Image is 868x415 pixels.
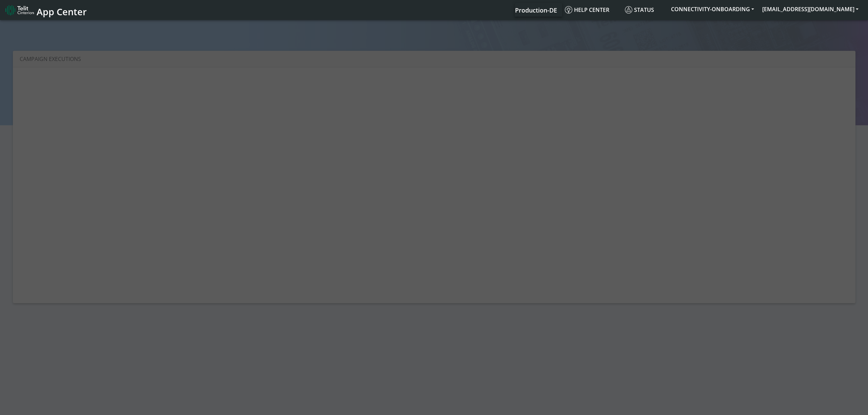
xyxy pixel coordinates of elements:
button: CONNECTIVITY-ONBOARDING [667,3,758,15]
button: [EMAIL_ADDRESS][DOMAIN_NAME] [758,3,863,15]
a: Your current platform instance [515,3,557,17]
span: Production-DE [515,6,557,14]
a: Help center [562,3,622,17]
img: knowledge.svg [565,6,572,14]
img: logo-telit-cinterion-gw-new.png [5,5,34,16]
span: Help center [565,6,609,14]
img: status.svg [625,6,632,14]
a: App Center [5,3,86,17]
span: Status [625,6,654,14]
a: Status [622,3,667,17]
span: App Center [37,5,87,18]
